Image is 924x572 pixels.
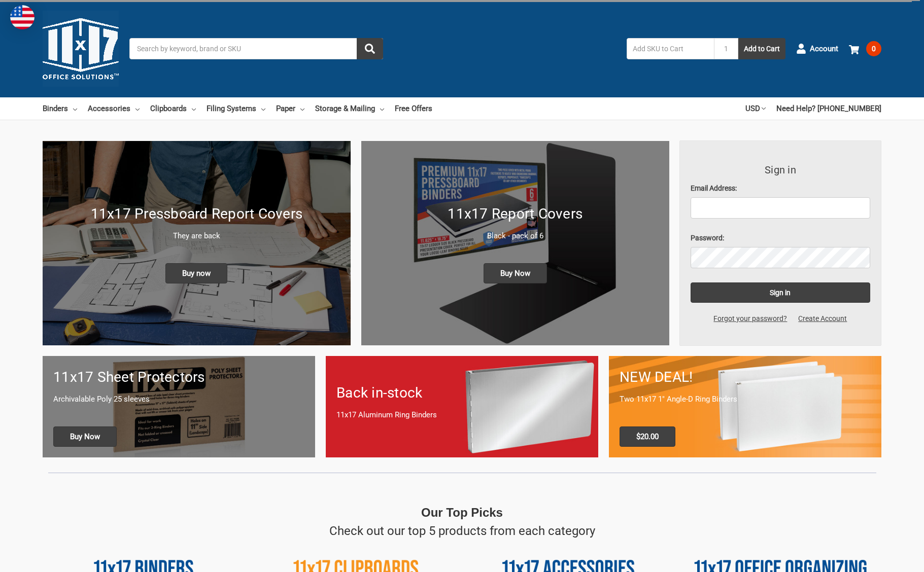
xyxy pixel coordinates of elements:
span: Buy Now [53,426,117,447]
img: New 11x17 Pressboard Binders [43,141,351,345]
a: Clipboards [150,97,196,120]
h3: Sign in [691,162,871,177]
label: Password: [691,233,871,243]
span: Buy Now [484,263,547,283]
a: Filing Systems [207,97,265,120]
button: Add to Cart [738,38,785,59]
p: Our Top Picks [421,504,503,522]
a: 11x17 Binder 2-pack only $20.00 NEW DEAL! Two 11x17 1" Angle-D Ring Binders $20.00 [609,356,881,457]
a: Create Account [793,313,852,324]
img: duty and tax information for United States [10,5,35,29]
span: Account [810,43,838,55]
a: Need Help? [PHONE_NUMBER] [776,97,881,120]
label: Email Address: [691,183,871,194]
a: Account [796,35,838,62]
h1: 11x17 Report Covers [372,203,659,225]
h1: NEW DEAL! [620,367,871,388]
img: 11x17.com [43,11,119,87]
h1: Back in-stock [336,382,588,404]
p: 11x17 Aluminum Ring Binders [336,409,588,421]
span: Buy now [165,263,227,283]
a: Free Offers [395,97,432,120]
h1: 11x17 Pressboard Report Covers [53,203,340,225]
a: 11x17 Report Covers 11x17 Report Covers Black - pack of 6 Buy Now [361,141,669,345]
p: Two 11x17 1" Angle-D Ring Binders [620,394,871,405]
a: Forgot your password? [708,313,793,324]
a: 11x17 sheet protectors 11x17 Sheet Protectors Archivalable Poly 25 sleeves Buy Now [43,356,315,457]
a: Binders [43,97,77,120]
h1: 11x17 Sheet Protectors [53,367,304,388]
input: Search by keyword, brand or SKU [129,38,383,59]
a: Storage & Mailing [315,97,384,120]
span: $20.00 [620,426,675,447]
a: New 11x17 Pressboard Binders 11x17 Pressboard Report Covers They are back Buy now [43,141,351,345]
a: Paper [276,97,304,120]
a: Back in-stock 11x17 Aluminum Ring Binders [326,356,598,457]
a: USD [745,97,766,120]
p: They are back [53,230,340,242]
p: Black - pack of 6 [372,230,659,242]
img: 11x17 Report Covers [361,141,669,345]
input: Add SKU to Cart [627,38,714,59]
span: 0 [866,41,881,56]
a: 0 [849,35,881,62]
input: Sign in [691,282,871,303]
a: Accessories [88,97,140,120]
p: Check out our top 5 products from each category [329,522,595,540]
p: Archivalable Poly 25 sleeves [53,394,304,405]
